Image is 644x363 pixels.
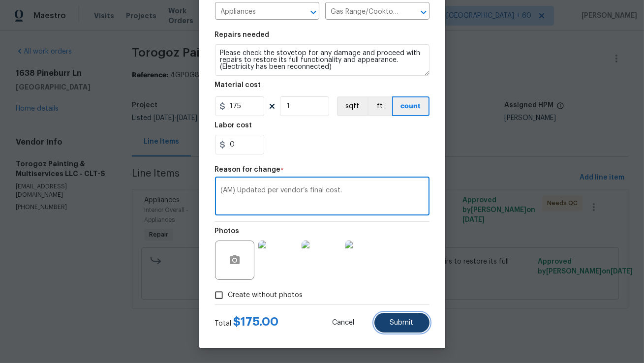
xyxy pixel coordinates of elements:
span: Cancel [333,319,355,327]
h5: Labor cost [215,122,252,129]
span: $ 175.00 [234,316,279,328]
h5: Repairs needed [215,31,270,38]
button: Submit [374,313,429,333]
button: Open [307,5,320,19]
button: ft [368,96,392,116]
div: Total [215,317,279,329]
button: Cancel [317,313,370,333]
h5: Reason for change [215,166,281,173]
textarea: (AM) Updated per vendor’s final cost. [221,187,424,208]
span: Submit [390,319,414,327]
button: sqft [337,96,368,116]
button: count [392,96,429,116]
textarea: Please check the stovetop for any damage and proceed with repairs to restore its full functionali... [215,44,429,76]
h5: Photos [215,228,240,235]
h5: Material cost [215,82,261,89]
span: Create without photos [228,290,303,301]
button: Open [417,5,430,19]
